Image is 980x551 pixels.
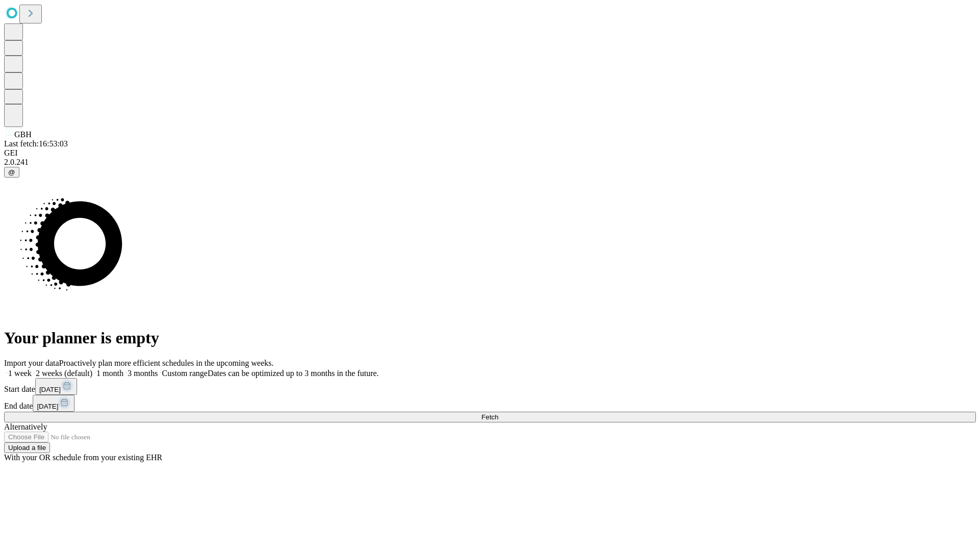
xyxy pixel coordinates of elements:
[128,369,158,378] span: 3 months
[162,369,207,378] span: Custom range
[8,168,15,176] span: @
[4,148,976,158] div: GEI
[59,359,274,367] span: Proactively plan more efficient schedules in the upcoming weeks.
[39,386,61,393] span: [DATE]
[4,378,976,395] div: Start date
[4,329,976,347] h1: Your planner is empty
[208,369,379,378] span: Dates can be optimized up to 3 months in the future.
[481,413,498,421] span: Fetch
[4,412,976,422] button: Fetch
[4,359,59,367] span: Import your data
[4,139,68,148] span: Last fetch: 16:53:03
[4,442,50,453] button: Upload a file
[35,378,77,395] button: [DATE]
[37,403,58,410] span: [DATE]
[4,422,47,431] span: Alternatively
[8,369,32,378] span: 1 week
[96,369,124,378] span: 1 month
[4,453,162,462] span: With your OR schedule from your existing EHR
[36,369,92,378] span: 2 weeks (default)
[4,158,976,167] div: 2.0.241
[14,130,32,139] span: GBH
[4,167,19,178] button: @
[4,395,976,412] div: End date
[33,395,75,412] button: [DATE]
